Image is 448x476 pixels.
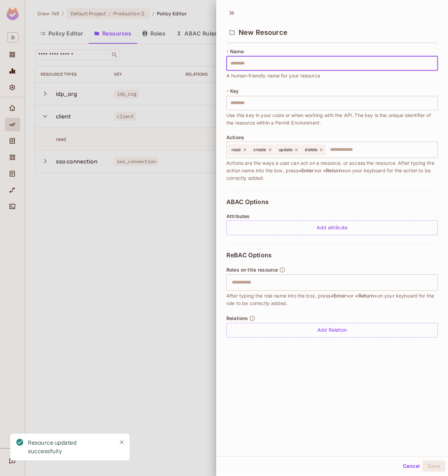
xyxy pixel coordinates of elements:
span: Actions are the ways a user can act on a resource, or access the resource. After typing the actio... [226,159,438,182]
div: read [228,145,249,155]
span: ReBAC Options [226,252,272,259]
span: read [232,147,241,153]
span: <Enter> [330,293,349,299]
span: Use this key in your code or when working with the API. The key is the unique identifier of the r... [226,112,438,127]
span: delete [305,147,317,153]
span: Relations [226,316,248,321]
div: Resource updated successfully [28,438,111,456]
span: Roles on this resource [226,267,278,273]
span: Name [230,49,244,54]
span: A human-friendly name for your resource [226,72,320,80]
div: create [250,145,274,155]
div: Add Relation [226,323,438,337]
span: create [253,147,266,153]
button: Close [117,437,127,447]
span: ABAC Options [226,199,269,205]
div: update [275,145,301,155]
div: delete [302,145,325,155]
span: Attributes [226,214,250,219]
span: <Return> [323,168,345,173]
span: <Return> [355,293,377,299]
span: After typing the role name into the box, press or on your keyboard for the role to be correctly a... [226,292,438,307]
button: Cancel [400,461,422,472]
span: New Resource [239,28,287,37]
div: Add attribute [226,220,438,235]
span: Key [230,88,239,94]
span: <Enter> [298,168,317,173]
span: update [279,147,293,153]
span: Actions [226,135,244,140]
button: Save [422,461,445,472]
